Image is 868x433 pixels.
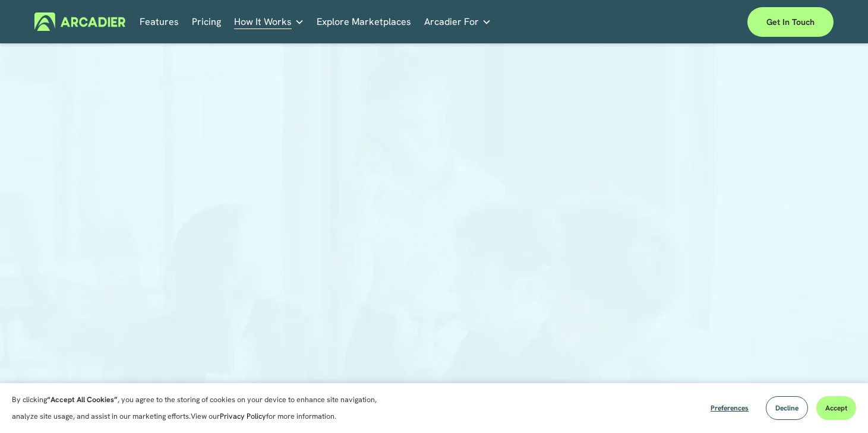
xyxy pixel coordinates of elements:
[234,14,292,30] span: How It Works
[711,403,749,413] span: Preferences
[47,395,118,404] strong: “Accept All Cookies”
[766,396,808,420] button: Decline
[809,376,868,433] iframe: Chat Widget
[424,14,479,30] span: Arcadier For
[317,12,411,31] a: Explore Marketplaces
[192,12,221,31] a: Pricing
[12,391,398,425] p: By clicking , you agree to the storing of cookies on your device to enhance site navigation, anal...
[747,7,834,37] a: Get in touch
[140,12,179,31] a: Features
[168,72,700,409] iframe: Form
[220,412,266,421] a: Privacy Policy
[424,12,491,31] a: folder dropdown
[34,12,125,31] img: Arcadier
[702,396,757,420] button: Preferences
[775,403,798,413] span: Decline
[234,12,304,31] a: folder dropdown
